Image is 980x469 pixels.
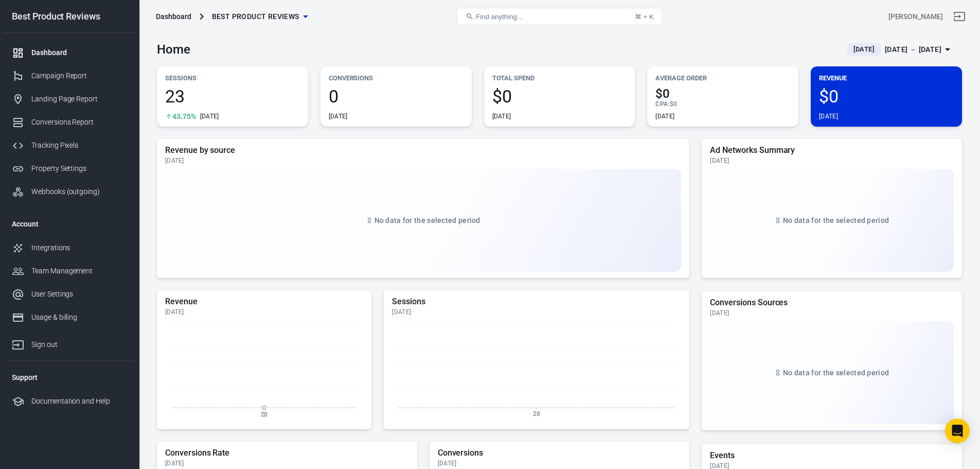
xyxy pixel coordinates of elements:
[819,73,954,83] p: Revenue
[31,47,127,58] div: Dashboard
[783,216,889,224] span: No data for the selected period
[4,365,135,390] li: Support
[710,145,954,155] h5: Ad Networks Summary
[165,448,409,458] h5: Conversions Rate
[888,11,943,22] div: Account id: 7dR2DYHz
[329,112,348,120] div: [DATE]
[31,140,127,151] div: Tracking Pixels
[533,410,540,418] tspan: 28
[165,157,681,165] div: [DATE]
[165,308,363,316] div: [DATE]
[208,7,312,26] button: Best Product Reviews
[31,266,127,276] div: Team Management
[4,283,135,306] a: User Settings
[4,134,135,157] a: Tracking Pixels
[635,13,654,21] div: ⌘ + K
[4,12,135,21] div: Best Product Reviews
[710,309,954,317] div: [DATE]
[31,186,127,197] div: Webhooks (outgoing)
[4,180,135,203] a: Webhooks (outgoing)
[945,419,970,443] div: Open Intercom Messenger
[212,10,299,23] span: Best Product Reviews
[31,94,127,105] div: Landing Page Report
[31,117,127,128] div: Conversions Report
[4,329,135,356] a: Sign out
[165,145,681,155] h5: Revenue by source
[438,459,682,467] div: [DATE]
[165,88,300,105] span: 23
[4,306,135,329] a: Usage & billing
[492,73,627,83] p: Total Spend
[165,459,409,467] div: [DATE]
[392,297,681,307] h5: Sessions
[172,113,196,120] span: 43.75%
[492,88,627,105] span: $0
[783,369,889,377] span: No data for the selected period
[457,8,663,25] button: Find anything...⌘ + K
[165,297,363,307] h5: Revenue
[655,112,674,120] div: [DATE]
[655,88,790,100] span: $0
[31,163,127,174] div: Property Settings
[4,236,135,259] a: Integrations
[261,410,268,418] tspan: 28
[329,73,464,83] p: Conversions
[670,100,677,108] span: $0
[4,88,135,111] a: Landing Page Report
[31,242,127,253] div: Integrations
[31,396,127,407] div: Documentation and Help
[710,298,954,308] h5: Conversions Sources
[156,11,191,22] div: Dashboard
[4,212,135,236] li: Account
[655,100,669,108] span: CPA :
[710,450,954,461] h5: Events
[438,448,682,458] h5: Conversions
[31,339,127,350] div: Sign out
[200,112,219,120] div: [DATE]
[655,73,790,83] p: Average Order
[839,41,962,58] button: [DATE][DATE] － [DATE]
[4,41,135,64] a: Dashboard
[392,308,681,316] div: [DATE]
[819,112,838,120] div: [DATE]
[31,71,127,81] div: Campaign Report
[476,13,523,21] span: Find anything...
[4,64,135,88] a: Campaign Report
[947,4,972,29] a: Sign out
[885,43,941,56] div: [DATE] － [DATE]
[165,73,300,83] p: Sessions
[4,259,135,283] a: Team Management
[819,88,954,105] span: $0
[849,44,879,55] span: [DATE]
[31,312,127,323] div: Usage & billing
[492,112,511,120] div: [DATE]
[710,157,954,165] div: [DATE]
[329,88,464,105] span: 0
[4,111,135,134] a: Conversions Report
[4,157,135,180] a: Property Settings
[375,216,480,224] span: No data for the selected period
[157,42,190,57] h3: Home
[31,289,127,300] div: User Settings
